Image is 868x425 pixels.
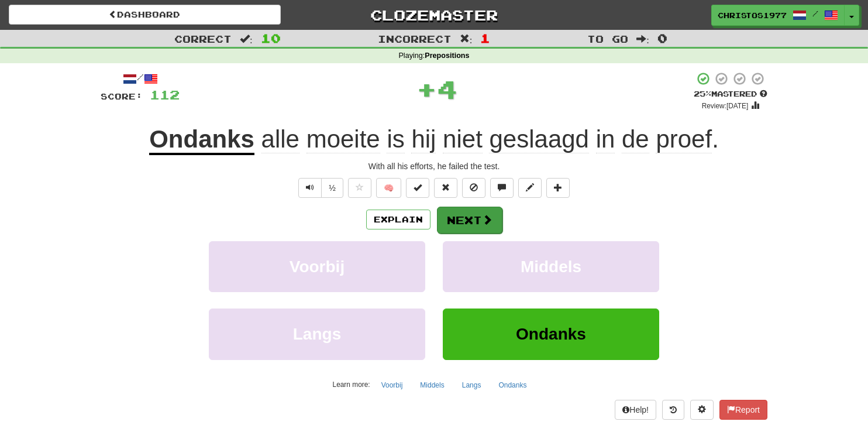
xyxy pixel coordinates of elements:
[9,5,281,25] a: Dashboard
[101,160,767,172] div: With all his efforts, he failed the test.
[296,178,343,198] div: Text-to-speech controls
[416,71,437,107] span: +
[596,125,615,153] span: in
[443,125,483,153] span: niet
[101,71,180,86] div: /
[293,325,341,343] span: Langs
[490,178,514,198] button: Discuss sentence (alt+u)
[306,125,380,153] span: moeite
[615,400,656,420] button: Help!
[587,33,628,44] span: To go
[425,52,469,60] strong: Prepositions
[261,125,299,153] span: alle
[518,178,542,198] button: Edit sentence (alt+d)
[656,125,712,153] span: proef
[290,258,345,276] span: Voorbij
[622,125,649,153] span: de
[711,5,845,26] a: Christos1977 /
[209,241,425,292] button: Voorbij
[694,89,767,100] div: Mastered
[437,207,502,234] button: Next
[437,74,457,104] span: 4
[662,400,684,420] button: Round history (alt+y)
[150,87,180,102] span: 112
[460,34,473,44] span: :
[101,91,143,101] span: Score:
[546,178,570,198] button: Add to collection (alt+a)
[480,31,490,45] span: 1
[406,178,429,198] button: Set this sentence to 100% Mastered (alt+m)
[489,125,588,153] span: geslaagd
[718,10,787,20] span: Christos1977
[657,31,667,45] span: 0
[298,5,570,25] a: Clozemaster
[376,178,401,198] button: 🧠
[240,34,253,44] span: :
[702,102,749,110] small: Review: [DATE]
[456,376,488,394] button: Langs
[174,33,232,44] span: Correct
[348,178,371,198] button: Favorite sentence (alt+f)
[378,33,452,44] span: Incorrect
[812,9,818,18] span: /
[321,178,343,198] button: ½
[414,376,450,394] button: Middels
[261,31,281,45] span: 10
[411,125,436,153] span: hij
[521,258,581,276] span: Middels
[254,125,719,153] span: .
[443,241,659,292] button: Middels
[462,178,485,198] button: Ignore sentence (alt+i)
[387,125,404,153] span: is
[333,381,370,389] small: Learn more:
[443,309,659,359] button: Ondanks
[434,178,457,198] button: Reset to 0% Mastered (alt+r)
[492,376,533,394] button: Ondanks
[516,325,586,343] span: Ondanks
[366,210,430,229] button: Explain
[636,34,649,44] span: :
[298,178,322,198] button: Play sentence audio (ctl+space)
[209,309,425,359] button: Langs
[694,89,711,98] span: 25 %
[375,376,409,394] button: Voorbij
[149,125,254,155] u: Ondanks
[719,400,767,420] button: Report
